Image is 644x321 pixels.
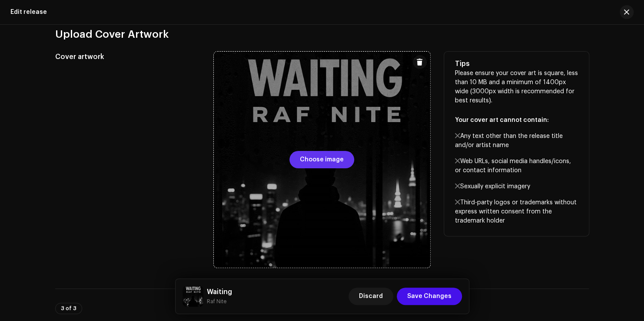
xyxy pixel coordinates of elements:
span: Save Changes [407,288,451,305]
small: Waiting [207,297,232,306]
button: Save Changes [397,288,462,305]
p: Any text other than the release title and/or artist name [455,132,578,150]
h5: Waiting [207,287,232,297]
p: Third-party logos or trademarks without express written consent from the trademark holder [455,198,578,226]
button: Discard [349,288,393,305]
p: Please ensure your cover art is square, less than 10 MB and a minimum of 1400px wide (3000px widt... [455,69,578,226]
img: fc16124e-7b8c-46f2-8cda-dc0267e45950 [183,286,203,307]
button: Choose image [289,151,354,168]
h5: Tips [455,59,578,69]
p: Your cover art cannot contain: [455,116,578,125]
h5: Cover artwork [55,52,200,62]
p: Sexually explicit imagery [455,182,578,191]
h3: Upload Cover Artwork [55,27,589,41]
span: Discard [359,288,383,305]
span: Choose image [300,151,344,168]
p: Web URLs, social media handles/icons, or contact information [455,157,578,175]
